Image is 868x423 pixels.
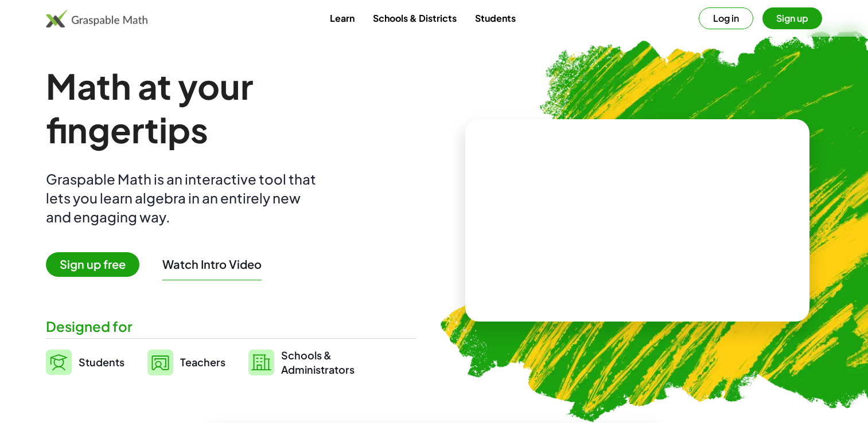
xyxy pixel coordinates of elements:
img: svg%3e [248,350,274,375]
img: svg%3e [147,350,173,375]
h1: Math at your fingertips [46,64,411,151]
span: Sign up free [46,252,139,277]
a: Schools & Districts [364,7,466,29]
a: Learn [321,7,364,29]
a: Students [466,7,525,29]
video: What is this? This is dynamic math notation. Dynamic math notation plays a central role in how Gr... [551,178,723,264]
div: Graspable Math is an interactive tool that lets you learn algebra in an entirely new and engaging... [46,170,321,226]
button: Log in [699,7,753,29]
button: Watch Intro Video [162,257,262,272]
button: Sign up [762,7,822,29]
div: Designed for [46,317,416,336]
span: Students [79,355,124,369]
span: Schools & Administrators [281,348,355,377]
a: Teachers [147,348,225,377]
img: svg%3e [46,350,72,375]
a: Students [46,348,124,377]
span: Teachers [180,355,225,369]
a: Schools &Administrators [248,348,355,377]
